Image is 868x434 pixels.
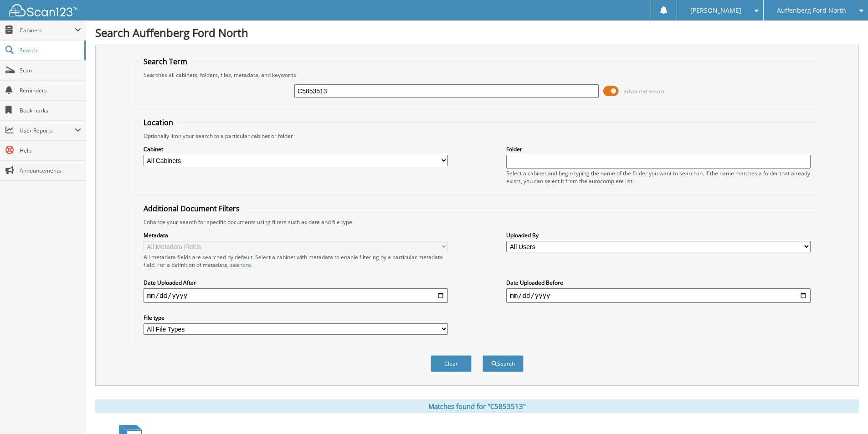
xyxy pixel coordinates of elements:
label: Metadata [144,231,448,239]
span: [PERSON_NAME] [690,8,741,13]
h1: Search Auffenberg Ford North [95,25,859,40]
span: Cabinets [20,26,75,34]
a: here [239,261,251,269]
button: Search [483,355,524,372]
label: File type [144,314,448,322]
span: Bookmarks [20,107,81,114]
div: Matches found for "C5853513" [95,399,859,413]
legend: Search Term [139,56,192,66]
input: start [144,288,448,303]
span: Advanced Search [624,88,664,95]
span: User Reports [20,127,75,134]
span: Reminders [20,87,81,94]
label: Folder [506,145,811,153]
label: Cabinet [144,145,448,153]
div: Select a cabinet and begin typing the name of the folder you want to search in. If the name match... [506,169,811,185]
div: Optionally limit your search to a particular cabinet or folder [139,132,815,140]
span: Announcements [20,167,81,174]
label: Date Uploaded Before [506,279,811,286]
div: Searches all cabinets, folders, files, metadata, and keywords [139,71,815,79]
span: Scan [20,66,81,74]
img: scan123-logo-white.svg [9,4,77,16]
legend: Location [139,117,178,128]
input: end [506,288,811,303]
label: Date Uploaded After [144,279,448,286]
label: Uploaded By [506,231,811,239]
div: Enhance your search for specific documents using filters such as date and file type. [139,218,815,226]
span: Help [20,147,81,154]
span: Auffenberg Ford North [777,8,846,13]
span: Search [20,46,80,54]
div: All metadata fields are searched by default. Select a cabinet with metadata to enable filtering b... [144,253,448,269]
button: Clear [431,355,472,372]
legend: Additional Document Filters [139,204,244,214]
